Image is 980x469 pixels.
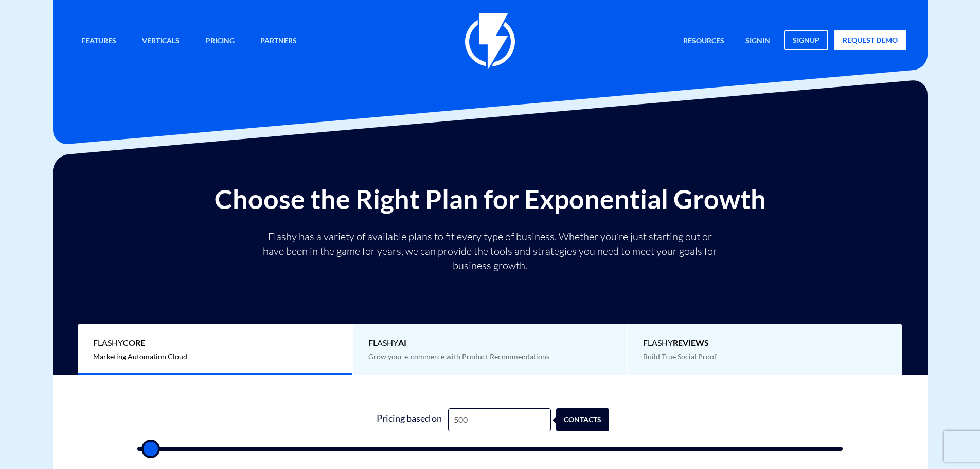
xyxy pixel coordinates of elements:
a: Features [74,30,124,53]
span: Build True Social Proof [643,352,717,361]
span: Flashy [643,337,887,349]
h2: Choose the Right Plan for Exponential Growth [61,184,920,214]
p: Flashy has a variety of available plans to fit every type of business. Whether you’re just starti... [259,230,722,273]
a: Resources [675,30,732,53]
b: REVIEWS [673,338,709,348]
a: signin [738,30,778,53]
span: Grow your e-commerce with Product Recommendations [368,352,549,361]
div: contacts [571,408,623,431]
a: Verticals [134,30,187,53]
b: Core [123,338,145,348]
a: request demo [834,30,906,50]
a: Pricing [198,30,242,53]
span: Flashy [368,337,612,349]
span: Flashy [93,337,336,349]
b: AI [398,338,406,348]
div: Pricing based on [371,408,448,431]
a: signup [784,30,828,50]
a: Partners [253,30,305,53]
span: Marketing Automation Cloud [93,352,187,361]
